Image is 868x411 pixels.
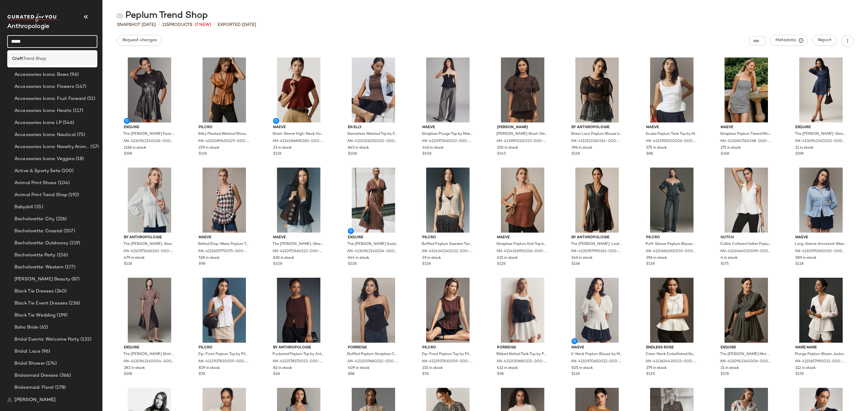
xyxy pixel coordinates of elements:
[117,22,156,28] span: Snapshot [DATE]
[124,372,132,377] span: $198
[721,261,729,267] span: $175
[14,336,79,343] span: Bridal Events: Welcome Party
[716,57,777,122] img: 4130647160268_018_b14
[721,366,739,371] span: 21 in stock
[272,359,324,364] span: AN-4112578570013-000-020
[348,366,370,371] span: 409 in stock
[795,235,847,240] span: Maeve
[14,348,40,355] span: Bridal: Lace
[795,145,813,151] span: 11 in stock
[199,372,205,377] span: $78
[198,352,249,357] span: Zip-Front Peplum Top by Pilcro in Ivory, Women's, Size: Small, Cotton at Anthropologie
[497,255,518,261] span: 415 in stock
[123,352,175,357] span: The [PERSON_NAME] Shirt Dress by Exquise in Brown, Women's, Size: XS, Polyester/Cotton/Elastane a...
[14,288,54,295] span: Black Tie Dresses
[122,38,157,43] span: Request changes
[347,352,398,357] span: Ruffled Peplum Strapless Corset Top by Porridge in Black, Women's, Size: XS, Cotton/Spandex at An...
[795,366,816,371] span: 112 in stock
[273,372,280,377] span: $68
[422,145,444,151] span: 446 in stock
[76,131,85,138] span: (75)
[571,261,580,267] span: $168
[716,278,777,343] img: 4130942140006_042_c
[119,278,180,343] img: 4130942140004_020_b
[199,151,207,157] span: $118
[272,131,324,137] span: Short-Sleeve High-Neck Hourglass Ruffle Sweater by Maeve in Purple, Women's, Size: XL, Polyester/...
[795,345,847,351] span: Mare Mare
[720,352,771,357] span: The [PERSON_NAME] Mini Shirt Dress by Exquise in Blue, Women's, Size: 3 X, Polyester/Cotton/Elast...
[813,35,837,46] button: Report
[818,38,832,43] span: Report
[646,242,697,247] span: Puff-Sleeve Peplum Blouse by Pilcro in Blue, Women's, Size: XS, Cotton at Anthropologie
[14,324,38,331] span: Boho Bride
[67,192,79,199] span: (192)
[720,359,771,364] span: AN-4130942140006-000-042
[422,255,441,261] span: 29 in stock
[497,372,504,377] span: $98
[422,345,473,351] span: Pilcro
[795,261,804,267] span: $118
[348,261,357,267] span: $228
[119,168,180,233] img: 4110972460110_011_b
[646,345,697,351] span: Endless Rose
[117,13,123,19] img: svg%3e
[119,57,180,122] img: 4130942140026_021_b
[343,278,404,343] img: 4112059680110_001_b
[571,255,593,261] span: 546 in stock
[14,240,68,247] span: Bachelorette: Outdoorsy
[68,240,80,247] span: (219)
[55,312,68,319] span: (199)
[417,278,478,343] img: 4112937830059_022_b
[646,151,653,157] span: $88
[198,139,249,144] span: AN-4110089450129-000-027
[14,216,55,223] span: Bachelorette: City
[54,288,67,295] span: (240)
[492,57,553,122] img: 4139905110221_029_b
[198,249,249,254] span: AN-4112659770075-000-012
[268,168,329,233] img: 4110972460123_091_b
[795,139,846,144] span: AN-4130942140025-000-041
[74,83,86,90] span: (147)
[497,151,506,157] span: $145
[272,249,324,254] span: AN-4110972460123-000-091
[497,145,518,151] span: 130 in stock
[571,235,623,240] span: By Anthropologie
[497,366,518,371] span: 412 in stock
[422,131,473,137] span: Strapless Plunge Top by Maeve in Black, Women's, Size: 10, Cotton at Anthropologie
[641,168,702,233] img: 4110660650033_092_b
[199,125,250,130] span: Pilcro
[571,131,622,137] span: Sheer Lace Peplum Blouse by Anthropologie in Black, Women's, Size: XS, Nylon
[646,235,697,240] span: Pilcro
[795,242,846,247] span: Long-Sleeve Smocked-Waist Blouse by Maeve in Blue, Women's, Size: Medium, Cotton at Anthropologie
[496,352,548,357] span: Ribbed Belted Tank Top by Porridge in Grey, Women's, Size: 2XS, Polyester/Rayon/Spandex at Anthro...
[567,57,627,122] img: 4112522160314_001_b
[347,359,398,364] span: AN-4112059680110-000-001
[40,348,50,355] span: (96)
[74,156,84,162] span: (18)
[646,261,655,267] span: $128
[158,21,160,28] span: •
[273,151,281,157] span: $118
[343,57,404,122] img: 4110326250020_020_b14
[646,366,667,371] span: 279 in stock
[7,14,58,22] img: cfy_white_logo.C9jOOHJF.svg
[69,71,79,78] span: (96)
[721,345,772,351] span: Exquise
[571,125,623,130] span: By Anthropologie
[123,249,175,254] span: AN-4110972460110-000-011
[14,397,56,404] span: [PERSON_NAME]
[348,372,354,377] span: $88
[646,255,667,261] span: 396 in stock
[721,235,772,240] span: Hutch
[795,151,804,157] span: $198
[124,151,132,157] span: $198
[60,168,74,175] span: (100)
[791,168,851,233] img: 4110970650010_049_b
[720,242,771,247] span: Colbie Collared Halter Peplum Tank Top by Hutch in White, Women's, Size: XS, Cotton at Anthropologie
[273,261,282,267] span: $108
[194,168,255,233] img: 4112659770075_012_b
[348,235,399,240] span: Exquise
[86,95,96,102] span: (51)
[14,83,74,90] span: Accessories Icons: Flowers
[14,180,57,187] span: Animal Print Shoes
